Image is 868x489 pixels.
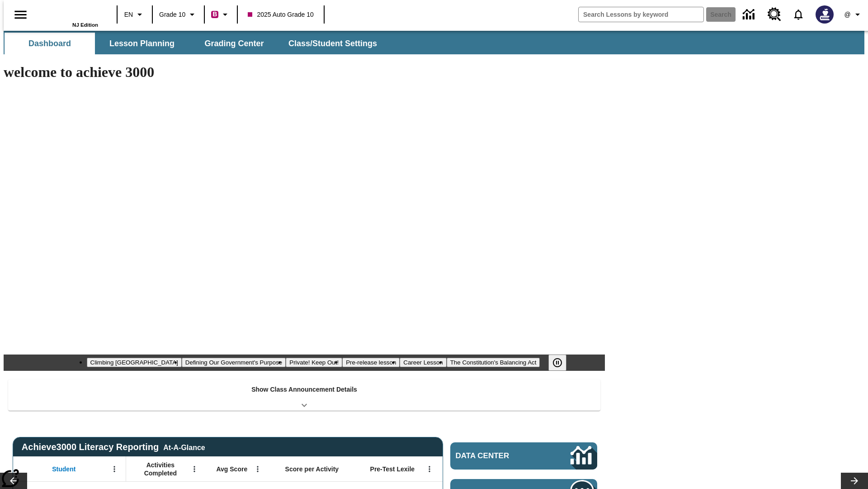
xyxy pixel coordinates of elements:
[548,355,566,371] button: Pause
[72,22,98,28] span: NJ Edition
[787,3,810,26] a: Notifications
[120,6,149,23] button: Language: EN, Select a language
[8,379,600,411] div: Show Class Announcement Details
[248,10,313,19] span: 2025 Auto Grade 10
[156,6,201,23] button: Grade: Grade 10, Select a grade
[4,31,864,54] div: SubNavbar
[456,451,540,460] span: Data Center
[370,465,415,473] span: Pre-Test Lexile
[87,358,182,367] button: Slide 1 Climbing Mount Tai
[108,462,121,476] button: Open Menu
[288,38,377,49] span: Class/Student Settings
[28,38,71,49] span: Dashboard
[22,442,205,452] span: Achieve3000 Literacy Reporting
[4,33,385,54] div: SubNavbar
[212,9,217,20] span: B
[216,465,247,473] span: Avg Score
[816,5,834,24] img: Avatar
[188,462,201,476] button: Open Menu
[124,10,133,19] span: EN
[39,4,98,22] a: Home
[342,358,400,367] button: Slide 4 Pre-release lesson
[447,358,540,367] button: Slide 6 The Constitution's Balancing Act
[131,461,190,477] span: Activities Completed
[163,442,205,452] div: At-A-Glance
[97,33,187,54] button: Lesson Planning
[7,1,34,28] button: Open side menu
[208,6,234,23] button: Boost Class color is violet red. Change class color
[579,7,703,22] input: search field
[4,64,605,81] h1: welcome to achieve 3000
[841,473,868,489] button: Lesson carousel, Next
[281,33,384,54] button: Class/Student Settings
[285,465,339,473] span: Score per Activity
[204,38,264,49] span: Grading Center
[844,10,850,19] span: @
[810,3,839,26] button: Select a new avatar
[5,33,95,54] button: Dashboard
[159,10,185,19] span: Grade 10
[737,2,762,27] a: Data Center
[450,442,597,470] a: Data Center
[548,355,576,371] div: Pause
[423,462,436,476] button: Open Menu
[109,38,175,49] span: Lesson Planning
[251,462,264,476] button: Open Menu
[286,358,342,367] button: Slide 3 Private! Keep Out!
[39,3,98,28] div: Home
[762,2,787,27] a: Resource Center, Will open in new tab
[182,358,286,367] button: Slide 2 Defining Our Government's Purpose
[52,465,75,473] span: Student
[251,385,357,394] p: Show Class Announcement Details
[189,33,279,54] button: Grading Center
[400,358,446,367] button: Slide 5 Career Lesson
[839,6,868,23] button: Profile/Settings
